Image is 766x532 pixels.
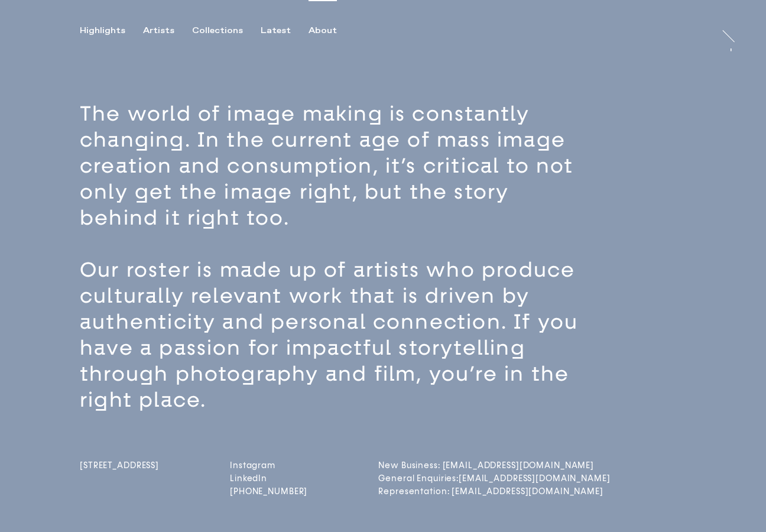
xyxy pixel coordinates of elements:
a: General Enquiries:[EMAIL_ADDRESS][DOMAIN_NAME] [378,473,472,484]
span: [STREET_ADDRESS] [80,460,159,471]
a: Instagram [230,460,307,471]
a: [STREET_ADDRESS] [80,460,159,499]
a: Representation: [EMAIL_ADDRESS][DOMAIN_NAME] [378,486,472,497]
a: New Business: [EMAIL_ADDRESS][DOMAIN_NAME] [378,460,472,471]
button: Latest [261,25,309,36]
button: Collections [192,25,261,36]
a: LinkedIn [230,473,307,484]
button: About [309,25,355,36]
div: Latest [261,25,291,36]
p: Our roster is made up of artists who produce culturally relevant work that is driven by authentic... [80,257,598,413]
div: Collections [192,25,243,36]
div: About [309,25,337,36]
div: Highlights [80,25,125,36]
button: Artists [143,25,192,36]
p: The world of image making is constantly changing. In the current age of mass image creation and c... [80,101,598,231]
button: Highlights [80,25,143,36]
div: Artists [143,25,174,36]
a: [PHONE_NUMBER] [230,486,307,497]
